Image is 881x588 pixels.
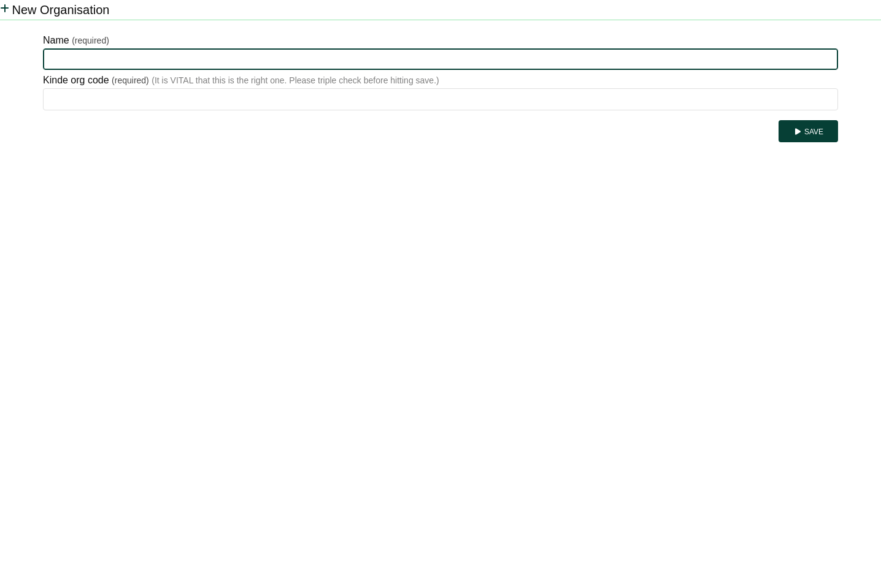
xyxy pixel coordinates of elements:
[152,75,439,85] small: (It is VITAL that this is the right one. Please triple check before hitting save.)
[112,75,149,85] small: (required)
[72,36,109,45] small: (required)
[779,120,838,142] button: Save
[43,32,69,48] label: Name
[12,3,109,17] span: New Organisation
[43,72,109,88] label: Kinde org code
